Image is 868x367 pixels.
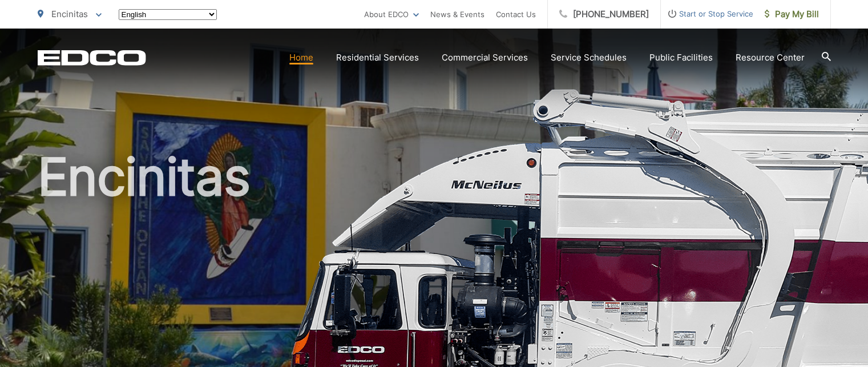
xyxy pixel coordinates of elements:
a: EDCD logo. Return to the homepage. [38,50,146,66]
a: News & Events [430,7,485,21]
a: Public Facilities [649,51,713,64]
select: Select a language [119,9,217,20]
a: Contact Us [496,7,536,21]
a: Residential Services [336,51,419,64]
span: Pay My Bill [765,7,819,21]
span: Encinitas [51,9,88,19]
a: Commercial Services [442,51,528,64]
a: Home [289,51,313,64]
a: About EDCO [364,7,419,21]
a: Service Schedules [551,51,627,64]
a: Resource Center [736,51,805,64]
